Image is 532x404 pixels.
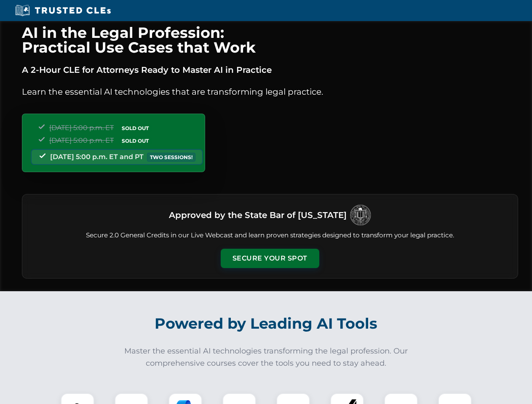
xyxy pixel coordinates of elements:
p: Secure 2.0 General Credits in our Live Webcast and learn proven strategies designed to transform ... [32,231,508,240]
span: SOLD OUT [119,124,152,133]
p: Learn the essential AI technologies that are transforming legal practice. [22,85,518,98]
span: [DATE] 5:00 p.m. ET [49,136,114,144]
h3: Approved by the State Bar of [US_STATE] [169,207,347,223]
span: SOLD OUT [119,136,152,145]
p: Master the essential AI technologies transforming the legal profession. Our comprehensive courses... [119,345,414,369]
h1: AI in the Legal Profession: Practical Use Cases that Work [22,25,518,55]
h2: Powered by Leading AI Tools [33,309,500,338]
span: [DATE] 5:00 p.m. ET [49,124,114,132]
img: Logo [350,205,371,226]
img: Trusted CLEs [13,4,113,17]
button: Secure Your Spot [221,249,319,268]
p: A 2-Hour CLE for Attorneys Ready to Master AI in Practice [22,63,518,77]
